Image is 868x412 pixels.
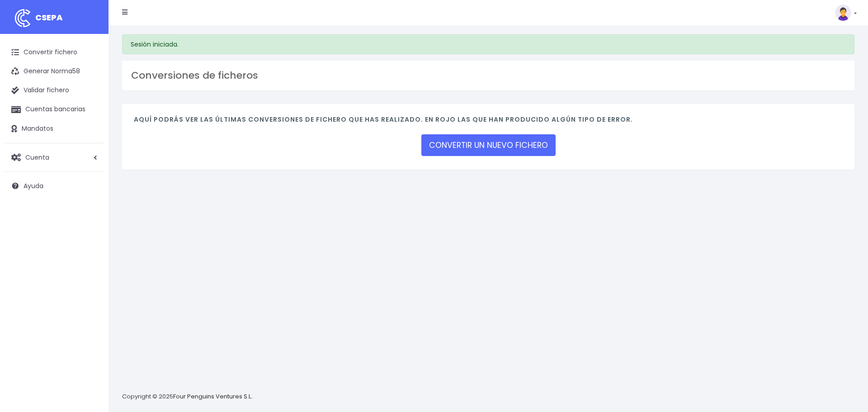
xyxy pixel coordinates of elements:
span: Cuenta [25,152,49,161]
a: Mandatos [5,119,104,138]
h3: Conversiones de ficheros [131,70,845,81]
a: Ayuda [5,176,104,195]
a: Generar Norma58 [5,62,104,81]
a: Cuentas bancarias [5,100,104,119]
div: Sesión iniciada. [122,34,854,54]
span: CSEPA [35,12,63,23]
p: Copyright © 2025 . [122,392,254,402]
img: logo [11,7,34,29]
span: Ayuda [24,181,43,190]
a: Four Penguins Ventures S.L. [173,392,252,401]
a: CONVERTIR UN NUEVO FICHERO [421,134,556,156]
h4: Aquí podrás ver las últimas conversiones de fichero que has realizado. En rojo las que han produc... [134,116,843,128]
img: profile [835,5,851,21]
a: Cuenta [5,148,104,167]
a: Validar fichero [5,81,104,100]
a: Convertir fichero [5,43,104,62]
